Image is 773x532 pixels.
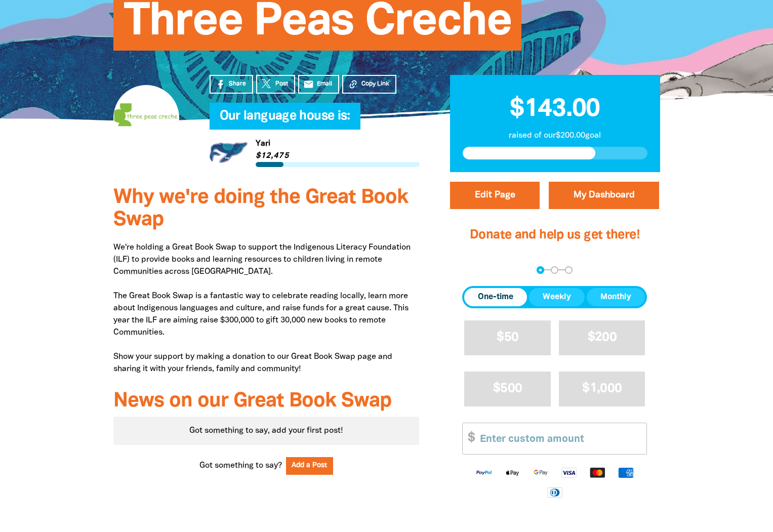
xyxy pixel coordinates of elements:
[342,75,396,94] button: Copy Link
[498,467,526,478] img: Apple Pay logo
[600,291,631,303] span: Monthly
[298,75,340,94] a: emailEmail
[113,241,420,375] p: We're holding a Great Book Swap to support the Indigenous Literacy Foundation (ILF) to provide bo...
[470,467,498,478] img: Paypal logo
[526,467,555,478] img: Google Pay logo
[583,467,612,478] img: Mastercard logo
[229,79,246,89] span: Share
[497,332,518,343] span: $50
[470,229,640,241] span: Donate and help us get there!
[199,460,282,472] span: Got something to say?
[529,288,585,306] button: Weekly
[612,467,640,478] img: American Express logo
[559,372,645,406] button: $1,000
[464,320,551,355] button: $50
[588,332,617,343] span: $200
[220,110,350,130] span: Our language house is:
[361,79,389,89] span: Copy Link
[551,266,558,274] button: Navigate to step 2 of 3 to enter your details
[493,383,522,394] span: $500
[582,383,622,394] span: $1,000
[478,291,513,303] span: One-time
[587,288,645,306] button: Monthly
[113,417,420,445] div: Got something to say, add your first post!
[541,486,569,498] img: Diners Club logo
[462,459,647,506] div: Available payment methods
[463,423,475,454] span: $
[555,467,583,478] img: Visa logo
[462,286,647,308] div: Donation frequency
[543,291,571,303] span: Weekly
[113,188,408,229] span: Why we're doing the Great Book Swap
[549,182,659,209] a: My Dashboard
[113,417,420,445] div: Paginated content
[565,266,573,274] button: Navigate to step 3 of 3 to enter your payment details
[256,75,295,94] a: Post
[464,288,527,306] button: One-time
[463,130,647,142] p: raised of our $200.00 goal
[275,79,288,89] span: Post
[510,98,600,121] span: $143.00
[286,457,334,475] button: Add a Post
[210,75,253,94] a: Share
[464,372,551,406] button: $500
[537,266,544,274] button: Navigate to step 1 of 3 to enter your donation amount
[303,79,314,90] i: email
[317,79,332,89] span: Email
[113,390,420,413] h3: News on our Great Book Swap
[450,182,540,209] button: Edit Page
[124,2,512,51] span: Three Peas Creche
[559,320,645,355] button: $200
[210,119,420,126] h6: My Team
[473,423,646,454] input: Enter custom amount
